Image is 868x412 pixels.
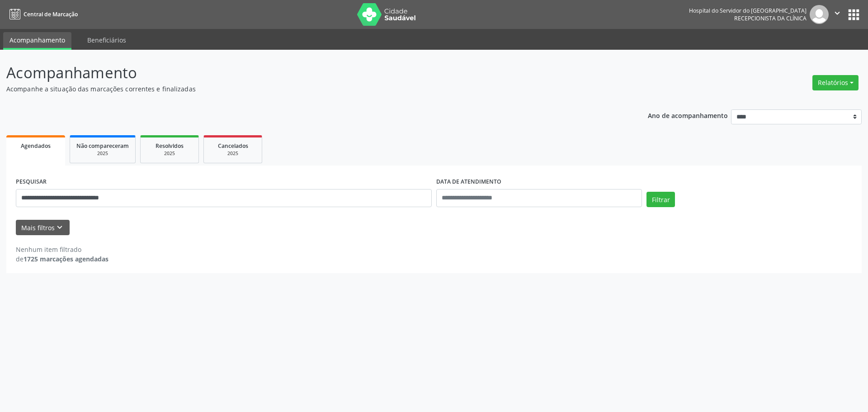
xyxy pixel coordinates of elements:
div: Hospital do Servidor do [GEOGRAPHIC_DATA] [689,7,807,14]
p: Acompanhamento [6,62,605,84]
button:  [829,5,846,24]
a: Acompanhamento [3,32,71,50]
span: Central de Marcação [24,10,78,18]
div: Nenhum item filtrado [16,245,108,254]
div: de [16,254,108,264]
span: Cancelados [218,142,248,150]
p: Ano de acompanhamento [648,109,728,121]
i:  [832,8,842,18]
div: 2025 [210,150,255,157]
strong: 1725 marcações agendadas [24,255,108,263]
span: Resolvidos [156,142,184,150]
label: PESQUISAR [16,175,47,189]
button: apps [846,7,862,23]
i: keyboard_arrow_down [55,223,65,232]
span: Não compareceram [76,142,129,150]
button: Filtrar [646,192,675,207]
span: Recepcionista da clínica [734,14,807,22]
a: Central de Marcação [6,7,78,22]
label: DATA DE ATENDIMENTO [436,175,501,189]
button: Mais filtroskeyboard_arrow_down [16,220,70,236]
span: Agendados [21,142,51,150]
p: Acompanhe a situação das marcações correntes e finalizadas [6,84,605,94]
a: Beneficiários [81,32,132,48]
div: 2025 [76,150,129,157]
img: img [810,5,829,24]
div: 2025 [147,150,192,157]
button: Relatórios [812,75,859,90]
